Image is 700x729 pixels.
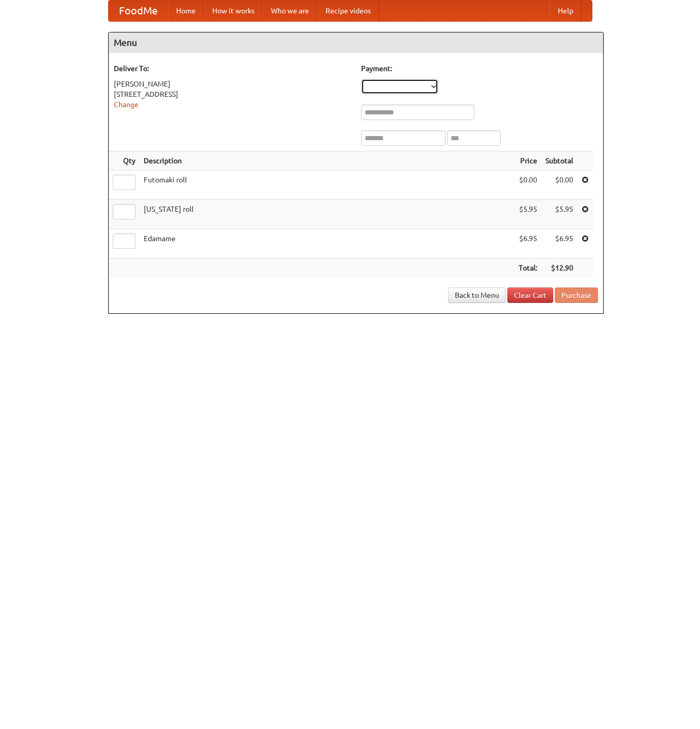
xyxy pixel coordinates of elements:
td: $6.95 [541,229,577,259]
a: FoodMe [109,1,168,21]
th: Qty [109,151,140,171]
th: Price [515,151,541,171]
th: $12.90 [541,259,577,278]
td: $6.95 [515,229,541,259]
div: [STREET_ADDRESS] [114,89,351,99]
td: $5.95 [541,200,577,229]
h4: Menu [109,32,603,53]
a: Help [550,1,582,21]
h5: Deliver To: [114,63,351,74]
th: Description [140,151,515,171]
button: Purchase [555,287,598,303]
a: Back to Menu [448,287,506,303]
a: Who we are [263,1,317,21]
td: Futomaki roll [140,171,515,200]
td: $0.00 [541,171,577,200]
td: $0.00 [515,171,541,200]
a: Home [168,1,204,21]
a: Change [114,100,139,109]
td: $5.95 [515,200,541,229]
a: How it works [204,1,263,21]
a: Clear Cart [507,287,553,303]
a: Recipe videos [317,1,379,21]
td: Edamame [140,229,515,259]
th: Subtotal [541,151,577,171]
h5: Payment: [361,63,598,74]
div: [PERSON_NAME] [114,79,351,89]
td: [US_STATE] roll [140,200,515,229]
th: Total: [515,259,541,278]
